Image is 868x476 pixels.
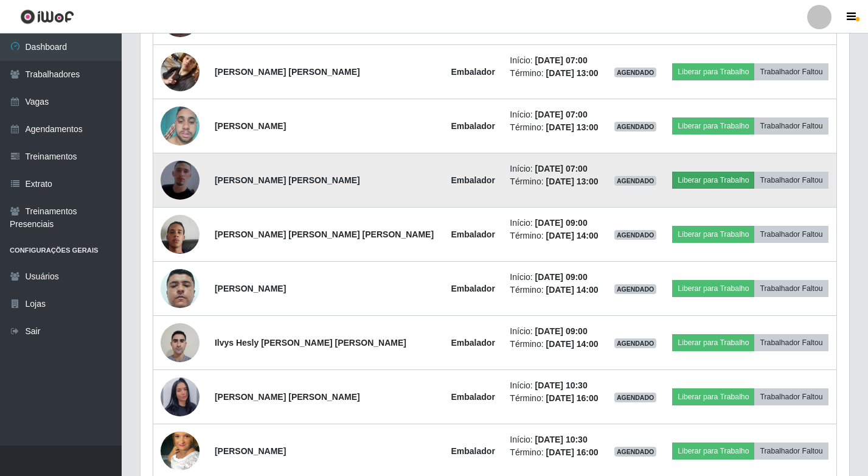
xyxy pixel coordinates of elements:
[161,37,200,107] img: 1746137035035.jpeg
[215,175,360,185] strong: [PERSON_NAME] [PERSON_NAME]
[546,231,598,240] time: [DATE] 14:00
[451,446,495,456] strong: Embalador
[672,443,754,460] button: Liberar para Trabalho
[510,54,599,67] li: Início:
[672,172,754,189] button: Liberar para Trabalho
[161,200,200,269] img: 1672423155004.jpeg
[215,446,286,456] strong: [PERSON_NAME]
[614,176,657,186] span: AGENDADO
[614,338,657,348] span: AGENDADO
[510,446,599,459] li: Término:
[535,326,588,336] time: [DATE] 09:00
[672,117,754,135] button: Liberar para Trabalho
[510,229,599,242] li: Término:
[546,177,598,186] time: [DATE] 13:00
[215,229,434,239] strong: [PERSON_NAME] [PERSON_NAME] [PERSON_NAME]
[510,284,599,296] li: Término:
[510,108,599,121] li: Início:
[215,284,286,293] strong: [PERSON_NAME]
[510,217,599,229] li: Início:
[510,379,599,392] li: Início:
[754,117,828,135] button: Trabalhador Faltou
[754,280,828,297] button: Trabalhador Faltou
[510,325,599,338] li: Início:
[535,218,588,228] time: [DATE] 09:00
[754,388,828,405] button: Trabalhador Faltou
[215,392,360,402] strong: [PERSON_NAME] [PERSON_NAME]
[215,121,286,131] strong: [PERSON_NAME]
[510,433,599,446] li: Início:
[614,393,657,402] span: AGENDADO
[614,68,657,77] span: AGENDADO
[451,229,495,239] strong: Embalador
[451,284,495,293] strong: Embalador
[535,164,588,173] time: [DATE] 07:00
[451,392,495,402] strong: Embalador
[451,67,495,77] strong: Embalador
[535,272,588,282] time: [DATE] 09:00
[546,285,598,295] time: [DATE] 14:00
[161,254,200,323] img: 1697820743955.jpeg
[614,447,657,457] span: AGENDADO
[510,338,599,351] li: Término:
[451,121,495,131] strong: Embalador
[754,63,828,80] button: Trabalhador Faltou
[510,271,599,284] li: Início:
[535,435,588,444] time: [DATE] 10:30
[614,122,657,131] span: AGENDADO
[535,110,588,119] time: [DATE] 07:00
[161,317,200,368] img: 1714420702903.jpeg
[510,392,599,405] li: Término:
[546,393,598,403] time: [DATE] 16:00
[215,338,406,348] strong: Ilvys Hesly [PERSON_NAME] [PERSON_NAME]
[161,145,200,215] img: 1754597201428.jpeg
[546,68,598,78] time: [DATE] 13:00
[614,230,657,240] span: AGENDADO
[672,280,754,297] button: Liberar para Trabalho
[451,338,495,348] strong: Embalador
[510,67,599,80] li: Término:
[546,339,598,349] time: [DATE] 14:00
[161,362,200,432] img: 1743243818079.jpeg
[672,63,754,80] button: Liberar para Trabalho
[546,447,598,457] time: [DATE] 16:00
[510,163,599,175] li: Início:
[510,175,599,188] li: Término:
[161,100,200,152] img: 1748551724527.jpeg
[754,443,828,460] button: Trabalhador Faltou
[672,388,754,405] button: Liberar para Trabalho
[672,226,754,243] button: Liberar para Trabalho
[451,175,495,185] strong: Embalador
[510,121,599,134] li: Término:
[535,380,588,390] time: [DATE] 10:30
[672,334,754,351] button: Liberar para Trabalho
[535,55,588,65] time: [DATE] 07:00
[754,226,828,243] button: Trabalhador Faltou
[614,284,657,294] span: AGENDADO
[215,67,360,77] strong: [PERSON_NAME] [PERSON_NAME]
[546,122,598,132] time: [DATE] 13:00
[754,334,828,351] button: Trabalhador Faltou
[20,9,74,24] img: CoreUI Logo
[754,172,828,189] button: Trabalhador Faltou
